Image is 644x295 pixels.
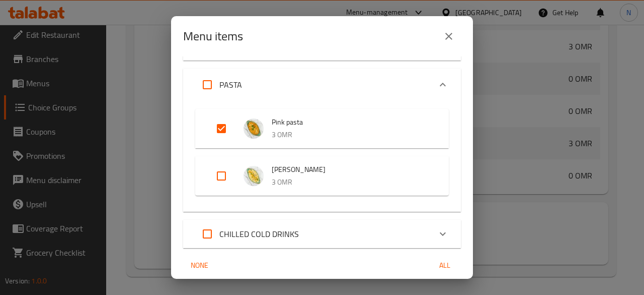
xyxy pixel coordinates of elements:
div: Expand [183,101,461,212]
div: Expand [195,109,449,148]
span: Pink pasta [272,116,429,129]
p: CHILLED COLD DRINKS [219,228,299,240]
div: Expand [183,69,461,101]
p: PASTA [219,79,242,91]
button: None [183,256,215,275]
span: None [187,259,211,272]
button: All [429,256,461,275]
p: 3 OMR [272,129,429,141]
img: Pink pasta [244,119,264,139]
div: Expand [195,156,449,196]
p: 3 OMR [272,176,429,189]
img: Alfredo Pasta [244,166,264,186]
span: [PERSON_NAME] [272,163,429,176]
span: All [433,259,457,272]
div: Expand [183,220,461,248]
button: close [437,24,461,48]
h2: Menu items [183,28,243,44]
